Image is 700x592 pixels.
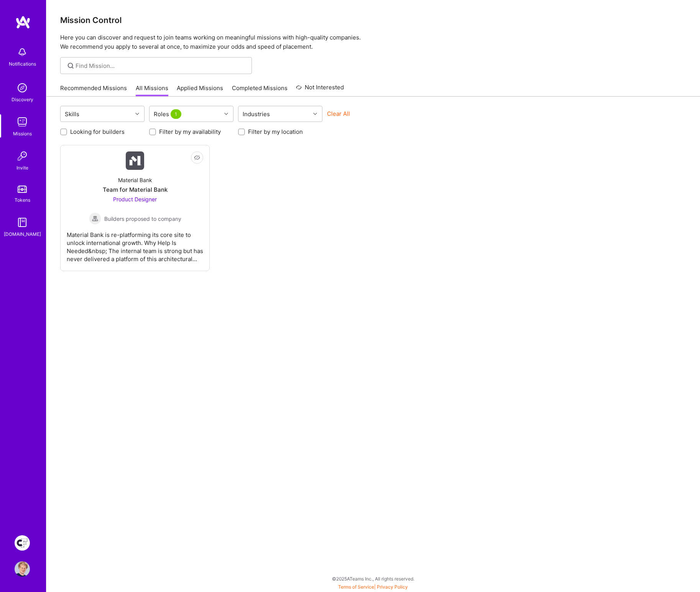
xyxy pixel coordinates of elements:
a: Terms of Service [338,584,374,590]
i: icon SearchGrey [66,61,75,70]
div: Roles [152,109,185,120]
div: © 2025 ATeams Inc., All rights reserved. [46,569,700,588]
i: icon EyeClosed [194,155,200,161]
h3: Mission Control [60,15,686,25]
img: guide book [15,215,30,230]
a: Creative Fabrica Project Team [13,535,32,551]
div: Tokens [15,196,30,204]
p: Here you can discover and request to join teams working on meaningful missions with high-quality ... [60,33,686,51]
a: Completed Missions [232,84,288,97]
div: Team for Material Bank [103,186,168,194]
a: All Missions [136,84,168,97]
img: logo [15,15,31,29]
img: Company Logo [126,151,144,170]
label: Looking for builders [70,128,125,136]
span: Product Designer [113,196,157,202]
div: [DOMAIN_NAME] [4,230,41,238]
label: Filter by my location [248,128,303,136]
div: Industries [241,109,272,120]
img: discovery [15,80,30,95]
button: Clear All [327,110,350,118]
div: Notifications [9,60,36,68]
a: Company LogoMaterial BankTeam for Material BankProduct Designer Builders proposed to companyBuild... [67,151,203,265]
img: User Avatar [15,561,30,577]
img: teamwork [15,114,30,130]
img: tokens [18,186,27,193]
label: Filter by my availability [159,128,221,136]
i: icon Chevron [135,112,139,116]
img: Creative Fabrica Project Team [15,535,30,551]
img: bell [15,44,30,60]
div: Missions [13,130,32,138]
a: Privacy Policy [377,584,408,590]
input: Find Mission... [76,62,246,70]
a: User Avatar [13,561,32,577]
span: 1 [171,109,181,119]
div: Discovery [12,95,33,104]
span: | [338,584,408,590]
div: Material Bank [118,176,152,184]
i: icon Chevron [224,112,228,116]
div: Invite [16,164,28,172]
img: Invite [15,148,30,164]
a: Not Interested [296,83,344,97]
span: Builders proposed to company [104,215,181,223]
a: Applied Missions [177,84,223,97]
a: Recommended Missions [60,84,127,97]
div: Material Bank is re-platforming its core site to unlock international growth. Why Help Is Needed&... [67,225,203,263]
img: Builders proposed to company [89,212,101,225]
div: Skills [63,109,81,120]
i: icon Chevron [313,112,317,116]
